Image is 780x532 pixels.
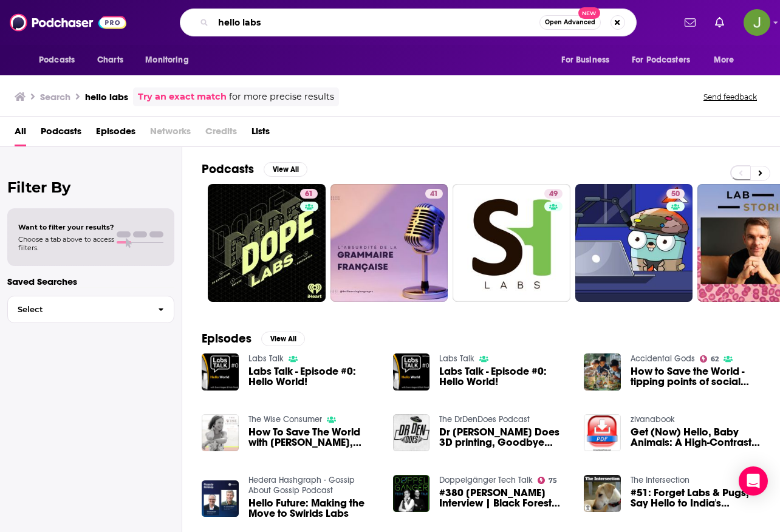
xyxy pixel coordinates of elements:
img: Get (Now) Hello, Baby Animals: A High-Contrast Book BY : duopress labs [584,414,621,451]
a: 41 [330,184,448,302]
a: Hedera Hashgraph - Gossip About Gossip Podcast [248,475,355,496]
span: #380 [PERSON_NAME] Interview | Black Forest Labs 🤝 Grok 🤝 unhinged Bilder | Earnings von Hellofre... [439,488,569,508]
a: Doppelgänger Tech Talk [439,475,533,485]
button: open menu [705,49,750,72]
a: Get (Now) Hello, Baby Animals: A High-Contrast Book BY : duopress labs [631,427,761,448]
h2: Filter By [7,179,174,196]
a: 75 [538,477,557,484]
span: Dr [PERSON_NAME] Does 3D printing, Goodbye Creality, Hello Bambu Labs. [439,427,569,448]
a: Accidental Gods [631,353,695,364]
a: 50 [575,184,693,302]
span: Credits [205,121,237,146]
button: open menu [553,49,624,72]
button: View All [264,162,307,177]
span: For Business [561,52,609,69]
span: 75 [549,478,557,483]
a: zivanabook [631,414,675,425]
img: How To Save The World with Katie Patrick, Founder of Hello World Labs & Urban Canopy [202,414,239,451]
span: 49 [549,188,558,200]
a: Labs Talk - Episode #0: Hello World! [248,366,378,387]
img: Podchaser - Follow, Share and Rate Podcasts [10,11,126,34]
a: PodcastsView All [202,162,307,177]
h3: hello labs [85,91,128,103]
h2: Podcasts [202,162,254,177]
a: 50 [666,189,685,199]
button: View All [261,332,305,346]
a: Labs Talk - Episode #0: Hello World! [439,366,569,387]
span: More [714,52,734,69]
span: Podcasts [39,52,75,69]
a: Hello Future: Making the Move to Swirlds Labs [248,498,378,519]
img: Labs Talk - Episode #0: Hello World! [202,353,239,390]
img: Dr Den Does 3D printing, Goodbye Creality, Hello Bambu Labs. [393,414,430,451]
a: How to Save the World - tipping points of social diffusion with Katie Patrick of Hello World Labs [631,366,761,387]
a: Podcasts [41,121,81,146]
a: Show notifications dropdown [710,12,729,33]
a: The Intersection [631,475,689,485]
img: Labs Talk - Episode #0: Hello World! [393,353,430,390]
a: Try an exact match [138,90,227,104]
img: #51: Forget Labs & Pugs, Say Hello to India's Homegrown Dog Breeds [584,475,621,512]
span: 62 [711,356,719,362]
span: Networks [150,121,191,146]
a: 49 [453,184,570,302]
div: Open Intercom Messenger [739,466,768,496]
span: How To Save The World with [PERSON_NAME], Founder of Hello World Labs & Urban Canopy [248,427,378,448]
a: All [15,121,26,146]
span: 61 [305,188,313,200]
a: Labs Talk [439,353,474,364]
div: Search podcasts, credits, & more... [180,9,637,36]
button: open menu [30,49,91,72]
img: User Profile [744,9,770,36]
a: 61 [300,189,318,199]
input: Search podcasts, credits, & more... [213,13,539,32]
a: 62 [700,355,719,363]
a: #51: Forget Labs & Pugs, Say Hello to India's Homegrown Dog Breeds [631,488,761,508]
a: #380 Eric Schmidt Stanford Interview | Black Forest Labs 🤝 Grok 🤝 unhinged Bilder | Earnings von ... [439,488,569,508]
a: 49 [544,189,563,199]
span: Choose a tab above to access filters. [18,235,114,252]
a: Lists [251,121,270,146]
button: open menu [624,49,708,72]
span: For Podcasters [632,52,690,69]
span: Want to filter your results? [18,223,114,231]
img: #380 Eric Schmidt Stanford Interview | Black Forest Labs 🤝 Grok 🤝 unhinged Bilder | Earnings von ... [393,475,430,512]
a: Hello Future: Making the Move to Swirlds Labs [202,480,239,517]
a: Labs Talk [248,353,284,364]
a: The DrDenDoes Podcast [439,414,530,425]
span: Charts [97,52,123,69]
button: Show profile menu [744,9,770,36]
span: Logged in as jon47193 [744,9,770,36]
h2: Episodes [202,331,251,346]
img: How to Save the World - tipping points of social diffusion with Katie Patrick of Hello World Labs [584,353,621,390]
span: 50 [671,188,680,200]
span: New [578,7,600,19]
span: Monitoring [145,52,188,69]
button: Select [7,296,174,323]
a: 41 [425,189,443,199]
span: for more precise results [229,90,334,104]
p: Saved Searches [7,276,174,287]
a: Dr Den Does 3D printing, Goodbye Creality, Hello Bambu Labs. [439,427,569,448]
span: Open Advanced [545,19,595,26]
button: Open AdvancedNew [539,15,601,30]
a: Show notifications dropdown [680,12,700,33]
button: Send feedback [700,92,761,102]
a: 61 [208,184,326,302]
span: Select [8,305,148,313]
